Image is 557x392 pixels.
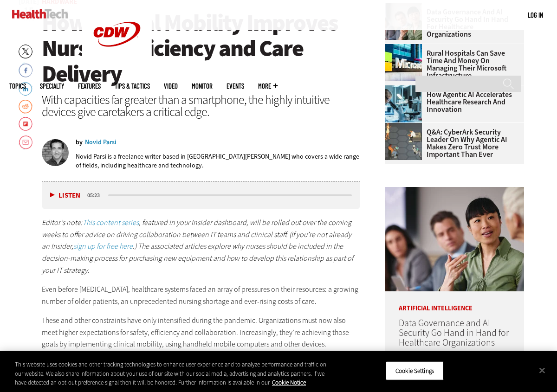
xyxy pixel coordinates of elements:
img: Novid Parsi [42,139,69,166]
span: Topics [9,83,26,90]
a: This content series [83,218,139,227]
a: scientist looks through microscope in lab [385,85,427,93]
div: media player [42,181,360,209]
img: Group of humans and robots accessing a network [385,123,422,160]
span: Specialty [40,83,64,90]
a: CDW [82,61,152,71]
div: User menu [528,10,543,20]
button: Cookie Settings [386,361,444,380]
a: Features [78,83,101,90]
span: by [76,139,83,146]
em: Editor’s note: , featured in your Insider dashboard, will be rolled out over the coming weeks to ... [42,218,353,275]
a: Events [227,83,244,90]
p: Artificial Intelligence [385,291,524,312]
div: This website uses cookies and other tracking technologies to enhance user experience and to analy... [15,360,334,387]
p: These and other constraints have only intensified during the pandemic. Organizations must now als... [42,315,360,350]
img: scientist looks through microscope in lab [385,85,422,122]
a: More information about your privacy [272,379,306,386]
span: More [258,83,278,90]
div: With capacities far greater than a smartphone, the highly intuitive devices give caretakers a cri... [42,94,360,118]
a: Novid Parsi [85,139,117,146]
div: duration [86,191,107,199]
a: MonITor [192,83,213,90]
img: woman discusses data governance [385,187,524,291]
a: sign up for free here [73,241,133,251]
img: Home [12,9,68,19]
a: Q&A: CyberArk Security Leader on Why Agentic AI Makes Zero Trust More Important Than Ever [385,129,518,158]
p: Novid Parsi is a freelance writer based in [GEOGRAPHIC_DATA][PERSON_NAME] who covers a wide range... [76,152,360,170]
a: How Agentic AI Accelerates Healthcare Research and Innovation [385,91,518,113]
button: Listen [50,192,80,199]
a: Video [164,83,178,90]
a: Data Governance and AI Security Go Hand in Hand for Healthcare Organizations [399,317,509,349]
a: Tips & Tactics [115,83,150,90]
p: Even before [MEDICAL_DATA], healthcare systems faced an array of pressures on their resources: a ... [42,283,360,307]
a: Group of humans and robots accessing a network [385,123,427,130]
button: Close [532,360,552,380]
a: Log in [528,11,543,19]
